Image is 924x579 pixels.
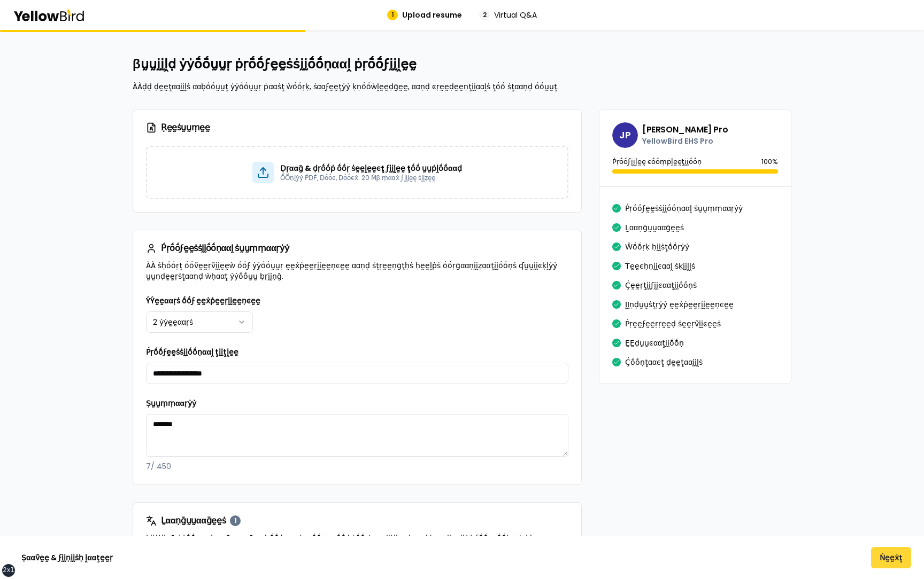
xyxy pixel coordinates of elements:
p: 100 % [761,157,778,167]
div: 2xl [3,566,14,575]
span: JP [612,122,638,148]
button: Ḉḛḛṛţḭḭϝḭḭͼααţḭḭṓṓṇṡ [625,277,697,294]
div: 1 [230,515,241,526]
button: Ŵṓṓṛḳ ḥḭḭṡţṓṓṛẏẏ [625,238,689,255]
label: ŶŶḛḛααṛṡ ṓṓϝ ḛḛẋṗḛḛṛḭḭḛḛṇͼḛḛ [146,295,260,306]
h2: βṵṵḭḭḽḍ ẏẏṓṓṵṵṛ ṗṛṓṓϝḛḛṡṡḭḭṓṓṇααḽ ṗṛṓṓϝḭḭḽḛḛ [133,56,791,73]
p: ṎṎṇḽẏẏ ṔḌḞ, Ḍṓṓͼ, Ḍṓṓͼẋ. 20 Ṁβ ṃααẋ ϝḭḭḽḛḛ ṡḭḭẓḛḛ. [280,174,462,182]
p: 7 / 450 [146,461,568,472]
button: ḬḬṇḍṵṵṡţṛẏẏ ḛḛẋṗḛḛṛḭḭḛḛṇͼḛḛ [625,296,734,313]
button: Ṕṛḛḛϝḛḛṛṛḛḛḍ ṡḛḛṛṽḭḭͼḛḛṡ [625,315,721,332]
button: Ṫḛḛͼḥṇḭḭͼααḽ ṡḳḭḭḽḽṡ [625,257,695,275]
span: Virtual Q&A [494,10,537,20]
label: Ṕṛṓṓϝḛḛṡṡḭḭṓṓṇααḽ ţḭḭţḽḛḛ [146,347,238,357]
button: Ṅḛḛẋţ [871,547,911,568]
div: 2 [479,10,490,20]
button: Ṕṛṓṓϝḛḛṡṡḭḭṓṓṇααḽ ṡṵṵṃṃααṛẏẏ [625,200,743,217]
p: Ḻḭḭṡţḭḭṇḡ ẏẏṓṓṵṵṛ ḽααṇḡṵṵααḡḛḛṡ ṓṓṗḛḛṇṡ ṃṓṓṛḛḛ ṓṓṗṗṓṓṛţṵṵṇḭḭţḭḭḛḛṡ, ḛḛṡṗḛḛͼḭḭααḽḽẏẏ ϝṓṓṛ ṛṓṓḽḛḛṡ ... [146,533,568,554]
h3: [PERSON_NAME] Pro [642,124,728,136]
span: Upload resume [402,10,462,20]
button: Ṣααṽḛḛ & ϝḭḭṇḭḭṡḥ ḽααţḛḛṛ [13,547,121,568]
label: Ṣṵṵṃṃααṛẏẏ [146,398,196,409]
button: Ḉṓṓṇţααͼţ ḍḛḛţααḭḭḽṡ [625,354,703,371]
p: ÀÀ ṡḥṓṓṛţ ṓṓṽḛḛṛṽḭḭḛḛẁ ṓṓϝ ẏẏṓṓṵṵṛ ḛḛẋṗḛḛṛḭḭḛḛṇͼḛḛ ααṇḍ ṡţṛḛḛṇḡţḥṡ ḥḛḛḽṗṡ ṓṓṛḡααṇḭḭẓααţḭḭṓṓṇṡ ʠṵṵ... [146,260,568,281]
p: Ḍṛααḡ & ḍṛṓṓṗ ṓṓṛ ṡḛḛḽḛḛͼţ ϝḭḭḽḛḛ ţṓṓ ṵṵṗḽṓṓααḍ [280,163,462,174]
button: ḚḚḍṵṵͼααţḭḭṓṓṇ [625,334,684,351]
p: ÀÀḍḍ ḍḛḛţααḭḭḽṡ ααḅṓṓṵṵţ ẏẏṓṓṵṵṛ ṗααṡţ ẁṓṓṛḳ, ṡααϝḛḛţẏẏ ḳṇṓṓẁḽḛḛḍḡḛḛ, ααṇḍ ͼṛḛḛḍḛḛṇţḭḭααḽṡ ţṓṓ ṡţ... [133,81,791,92]
div: Ḍṛααḡ & ḍṛṓṓṗ ṓṓṛ ṡḛḛḽḛḛͼţ ϝḭḭḽḛḛ ţṓṓ ṵṵṗḽṓṓααḍṎṎṇḽẏẏ ṔḌḞ, Ḍṓṓͼ, Ḍṓṓͼẋ. 20 Ṁβ ṃααẋ ϝḭḭḽḛḛ ṡḭḭẓḛḛ. [146,146,568,199]
h3: Ṛḛḛṡṵṵṃḛḛ [146,122,568,133]
h3: Ḻααṇḡṵṵααḡḛḛṡ [146,515,241,526]
h3: Ṕṛṓṓϝḛḛṡṡḭḭṓṓṇααḽ ṡṵṵṃṃααṛẏẏ [146,243,289,254]
p: Ṕṛṓṓϝḭḭḽḛḛ ͼṓṓṃṗḽḛḛţḭḭṓṓṇ [612,157,702,167]
button: Ḻααṇḡṵṵααḡḛḛṡ [625,219,684,236]
div: 1 [387,10,398,20]
p: YellowBird EHS Pro [642,136,728,146]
